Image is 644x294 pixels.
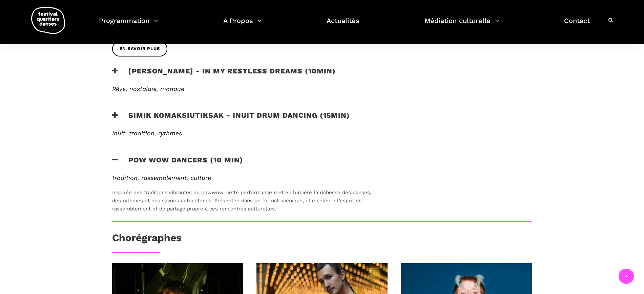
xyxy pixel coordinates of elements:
[424,15,499,35] a: Médiation culturelle
[112,156,243,173] h3: Pow Wow Dancers (10 min)
[31,7,65,34] img: logo-fqd-med
[112,188,379,213] p: Inspirée des traditions vibrantes du powwow, cette performance met en lumière la richesse des dan...
[112,85,184,92] em: Rêve, nostalgie, manque
[112,130,182,137] em: Inuit, tradition, rythmes
[112,232,182,249] h3: Chorégraphes
[112,174,211,181] em: tradition, rassemblement, culture
[112,67,336,84] h3: [PERSON_NAME] - In my restless dreams (10min)
[112,111,350,128] h3: Simik Komaksiutiksak - Inuit Drum Dancing (15min)
[564,15,590,35] a: Contact
[327,15,359,35] a: Actualités
[99,15,158,35] a: Programmation
[223,15,262,35] a: A Propos
[120,45,160,52] span: En savoir plus
[112,41,167,56] a: En savoir plus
